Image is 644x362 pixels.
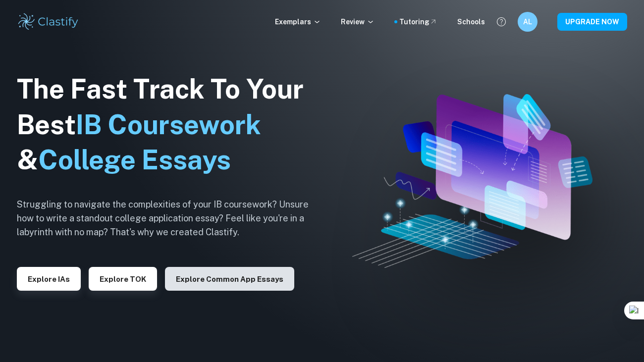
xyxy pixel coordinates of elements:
span: College Essays [38,144,231,175]
a: Explore TOK [89,274,157,283]
a: Explore IAs [17,274,81,283]
button: Help and Feedback [493,13,510,30]
button: UPGRADE NOW [557,13,627,31]
a: Schools [457,16,485,27]
button: Explore IAs [17,267,81,291]
img: Clastify hero [352,94,592,268]
h6: AL [522,16,534,27]
img: Clastify logo [17,12,80,32]
span: IB Coursework [76,109,261,140]
p: Review [341,16,375,27]
button: Explore TOK [89,267,157,291]
h1: The Fast Track To Your Best & [17,71,324,178]
button: AL [518,12,537,32]
h6: Struggling to navigate the complexities of your IB coursework? Unsure how to write a standout col... [17,198,324,239]
button: Explore Common App essays [165,267,294,291]
a: Explore Common App essays [165,274,294,283]
p: Exemplars [275,16,321,27]
a: Tutoring [399,16,437,27]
